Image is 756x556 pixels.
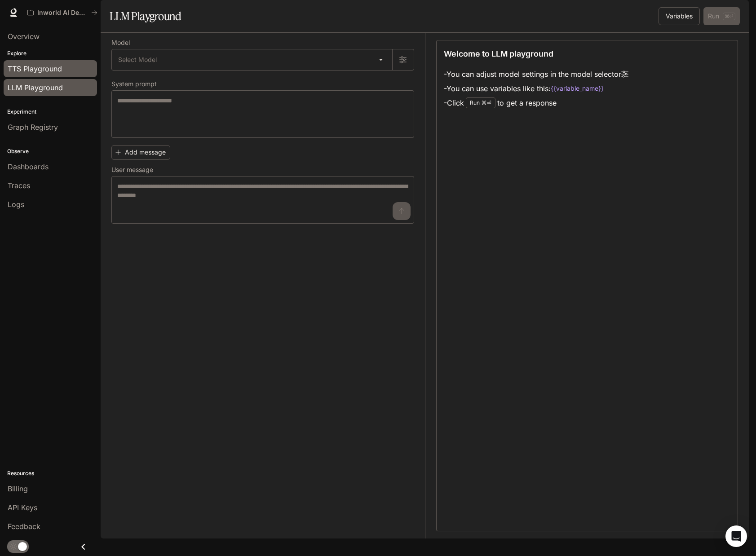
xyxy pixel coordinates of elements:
p: Welcome to LLM playground [444,48,553,60]
button: Add message [111,145,170,160]
div: Run [466,97,495,108]
p: User message [111,167,153,173]
span: Select Model [118,55,157,64]
div: Select Model [112,49,392,70]
li: - You can use variables like this: [444,81,628,96]
p: Model [111,40,130,46]
p: Inworld AI Demos [37,9,88,17]
p: ⌘⏎ [482,100,491,106]
button: All workspaces [23,4,102,22]
li: - Click to get a response [444,96,628,110]
button: Variables [659,7,700,25]
div: Open Intercom Messenger [725,525,747,547]
h1: LLM Playground [110,7,181,25]
code: {{variable_name}} [551,84,604,93]
p: System prompt [111,81,157,87]
li: - You can adjust model settings in the model selector [444,67,628,81]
